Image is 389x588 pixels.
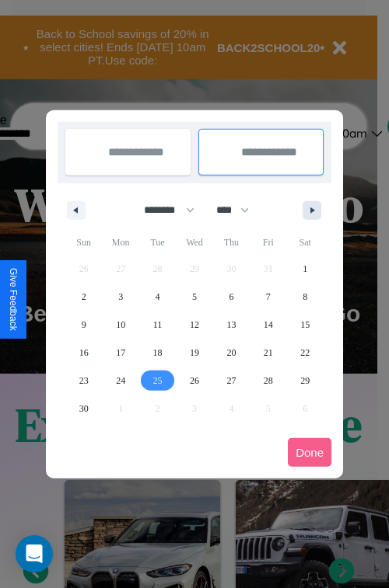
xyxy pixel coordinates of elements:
button: 15 [287,311,324,339]
span: 18 [153,339,163,367]
span: 4 [156,283,160,311]
button: 23 [65,367,102,395]
button: 10 [102,311,138,339]
button: 12 [176,311,212,339]
span: 5 [192,283,197,311]
span: 1 [303,255,307,283]
span: 14 [264,311,273,339]
span: 21 [264,339,273,367]
span: 9 [82,311,86,339]
span: 15 [300,311,310,339]
span: Thu [213,230,250,255]
span: 8 [303,283,307,311]
button: 1 [287,255,324,283]
span: 13 [226,311,236,339]
span: 28 [264,367,273,395]
button: 29 [287,367,324,395]
span: Tue [139,230,176,255]
button: 26 [176,367,212,395]
span: 16 [79,339,89,367]
span: 30 [79,395,89,423]
span: 26 [190,367,199,395]
button: 2 [65,283,102,311]
button: 21 [250,339,286,367]
button: 28 [250,367,286,395]
span: Wed [176,230,212,255]
span: 20 [226,339,236,367]
span: 3 [118,283,123,311]
button: 6 [213,283,250,311]
button: 9 [65,311,102,339]
button: 27 [213,367,250,395]
span: 24 [116,367,125,395]
span: 27 [226,367,236,395]
span: 23 [79,367,89,395]
span: Sat [287,230,324,255]
button: Done [288,438,331,467]
span: 11 [153,311,163,339]
button: 3 [102,283,138,311]
button: 16 [65,339,102,367]
span: 17 [116,339,125,367]
span: 7 [266,283,271,311]
span: Mon [102,230,138,255]
button: 11 [139,311,176,339]
span: 2 [82,283,86,311]
button: 25 [139,367,176,395]
button: 20 [213,339,250,367]
span: Sun [65,230,102,255]
button: 8 [287,283,324,311]
button: 24 [102,367,138,395]
div: Give Feedback [8,268,19,331]
button: 5 [176,283,212,311]
button: 13 [213,311,250,339]
button: 18 [139,339,176,367]
div: Open Intercom Messenger [16,535,53,572]
span: 6 [229,283,233,311]
span: 12 [190,311,199,339]
span: 22 [300,339,310,367]
span: 29 [300,367,310,395]
button: 19 [176,339,212,367]
button: 7 [250,283,286,311]
button: 22 [287,339,324,367]
span: Fri [250,230,286,255]
span: 19 [190,339,199,367]
button: 30 [65,395,102,423]
span: 10 [116,311,125,339]
span: 25 [153,367,163,395]
button: 14 [250,311,286,339]
button: 17 [102,339,138,367]
button: 4 [139,283,176,311]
